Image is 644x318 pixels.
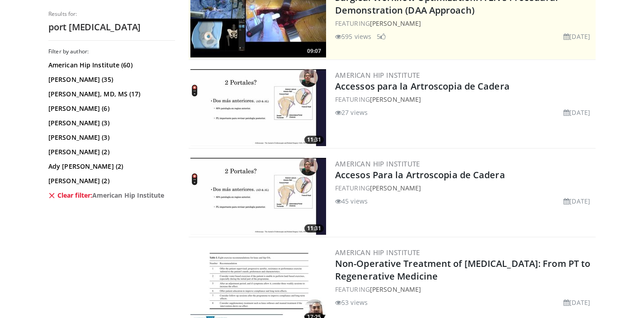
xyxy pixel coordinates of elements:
li: 27 views [335,108,368,117]
li: 5 [377,32,386,41]
li: [DATE] [563,32,590,41]
a: Ady [PERSON_NAME] (2) [48,162,173,171]
a: [PERSON_NAME], MD, MS (17) [48,90,173,99]
a: [PERSON_NAME] (3) [48,133,173,142]
li: [DATE] [563,196,590,206]
img: bbcf60fb-7748-4bf5-9b2d-817cf9598771.300x170_q85_crop-smart_upscale.jpg [190,158,326,235]
a: 11:31 [190,69,326,146]
span: 11:31 [304,136,324,144]
a: American Hip Institute [335,71,420,80]
a: American Hip Institute (60) [48,61,173,70]
li: [DATE] [563,298,590,307]
span: American Hip Institute [92,191,165,200]
h2: port [MEDICAL_DATA] [48,21,175,33]
p: Results for: [48,10,175,18]
a: [PERSON_NAME] (2) [48,176,173,185]
a: Accesos Para la Artroscopia de Cadera [335,169,505,181]
div: FEATURING [335,95,594,104]
a: American Hip Institute [335,159,420,168]
div: FEATURING [335,19,594,28]
a: [PERSON_NAME] (35) [48,75,173,84]
li: 53 views [335,298,368,307]
a: [PERSON_NAME] (2) [48,147,173,157]
div: FEATURING [335,183,594,193]
a: [PERSON_NAME] (3) [48,119,173,128]
a: [PERSON_NAME] [370,184,421,192]
h3: Filter by author: [48,48,175,55]
a: [PERSON_NAME] [370,285,421,294]
li: [DATE] [563,108,590,117]
a: American Hip Institute [335,248,420,257]
span: 09:07 [304,47,324,55]
a: Non-Operative Treatment of [MEDICAL_DATA]: From PT to Regenerative Medicine [335,257,590,282]
a: [PERSON_NAME] [370,95,421,104]
img: ec760fc4-091c-4b48-9953-13fd6a0ac94f.300x170_q85_crop-smart_upscale.jpg [190,69,326,146]
div: FEATURING [335,285,594,294]
a: 11:31 [190,158,326,235]
li: 595 views [335,32,371,41]
a: [PERSON_NAME] (6) [48,104,173,113]
a: [PERSON_NAME] [370,19,421,28]
a: Accessos para la Artroscopia de Cadera [335,80,510,92]
li: 45 views [335,196,368,206]
span: 11:31 [304,224,324,233]
a: Clear filter:American Hip Institute [48,191,173,200]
